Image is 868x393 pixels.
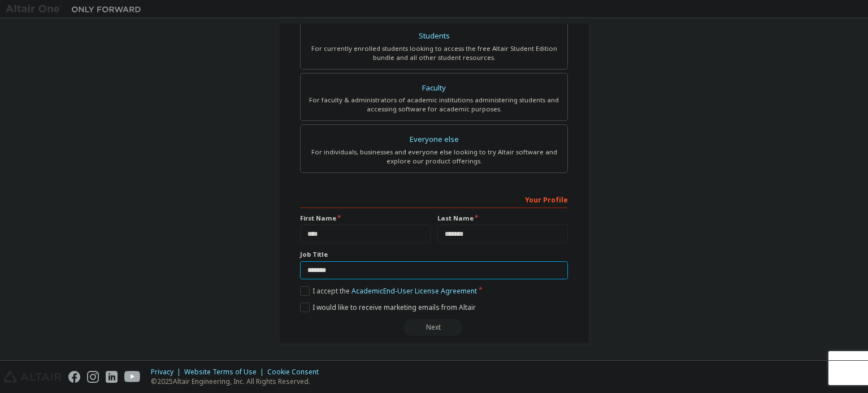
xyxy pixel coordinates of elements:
[307,96,561,114] div: For faculty & administrators of academic institutions administering students and accessing softwa...
[307,44,561,62] div: For currently enrolled students looking to access the free Altair Student Edition bundle and all ...
[6,3,147,15] img: Altair One
[267,368,325,377] div: Cookie Consent
[300,303,476,312] label: I would like to receive marketing emails from Altair
[68,371,80,383] img: facebook.svg
[300,190,568,208] div: Your Profile
[87,371,99,383] img: instagram.svg
[184,368,267,377] div: Website Terms of Use
[307,132,561,148] div: Everyone else
[437,214,568,223] label: Last Name
[106,371,118,383] img: linkedin.svg
[300,214,431,223] label: First Name
[124,371,141,383] img: youtube.svg
[151,368,184,377] div: Privacy
[300,319,568,336] div: Read and acccept EULA to continue
[151,377,325,386] p: © 2025 Altair Engineering, Inc. All Rights Reserved.
[300,250,568,259] label: Job Title
[300,286,477,296] label: I accept the
[351,286,477,296] a: Academic End-User License Agreement
[3,371,62,383] img: altair_logo.svg
[307,28,561,44] div: Students
[307,80,561,96] div: Faculty
[307,148,561,166] div: For individuals, businesses and everyone else looking to try Altair software and explore our prod...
